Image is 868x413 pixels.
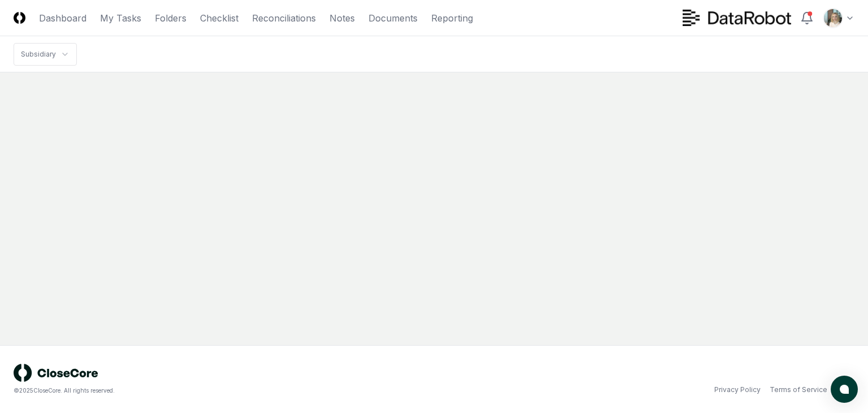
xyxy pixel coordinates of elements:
a: Checklist [200,11,238,25]
a: Dashboard [39,11,86,25]
a: Notes [329,11,355,25]
div: © 2025 CloseCore. All rights reserved. [14,386,434,395]
img: ACg8ocKh93A2PVxV7CaGalYBgc3fGwopTyyIAwAiiQ5buQbeS2iRnTQ=s96-c [824,9,842,27]
a: Terms of Service [770,385,827,395]
a: Reporting [431,11,473,25]
img: DataRobot logo [683,10,791,26]
a: Reconciliations [252,11,316,25]
a: Documents [368,11,418,25]
a: Folders [155,11,186,25]
nav: breadcrumb [14,43,77,66]
button: atlas-launcher [831,376,858,403]
a: My Tasks [100,11,141,25]
div: Subsidiary [21,49,56,59]
img: Logo [14,12,25,24]
img: logo [14,364,98,382]
a: Privacy Policy [714,385,761,395]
